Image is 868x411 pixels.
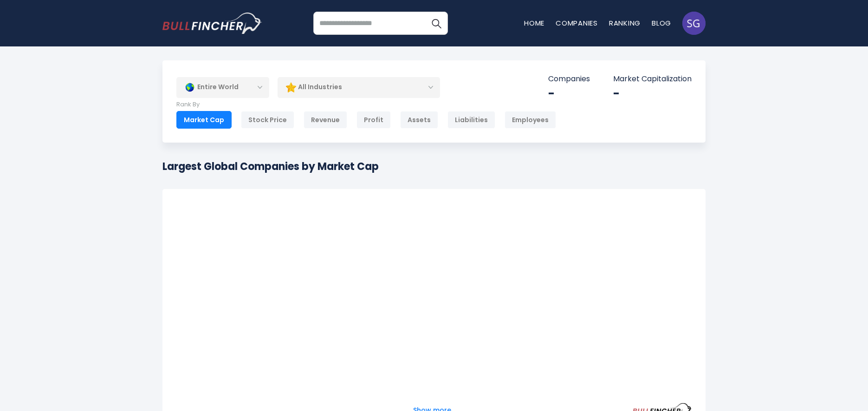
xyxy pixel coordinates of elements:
[176,101,556,109] p: Rank By
[447,111,495,129] div: Liabilities
[548,86,590,101] div: -
[505,111,556,129] div: Employees
[162,13,262,34] a: Go to homepage
[162,13,262,34] img: bullfincher logo
[556,18,598,28] a: Companies
[278,77,440,98] div: All Industries
[613,86,692,101] div: -
[241,111,294,129] div: Stock Price
[356,111,391,129] div: Profit
[425,12,448,35] button: Search
[176,77,269,98] div: Entire World
[304,111,347,129] div: Revenue
[162,159,379,174] h1: Largest Global Companies by Market Cap
[548,74,590,84] p: Companies
[652,18,671,28] a: Blog
[613,74,692,84] p: Market Capitalization
[524,18,544,28] a: Home
[176,111,232,129] div: Market Cap
[609,18,641,28] a: Ranking
[400,111,438,129] div: Assets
